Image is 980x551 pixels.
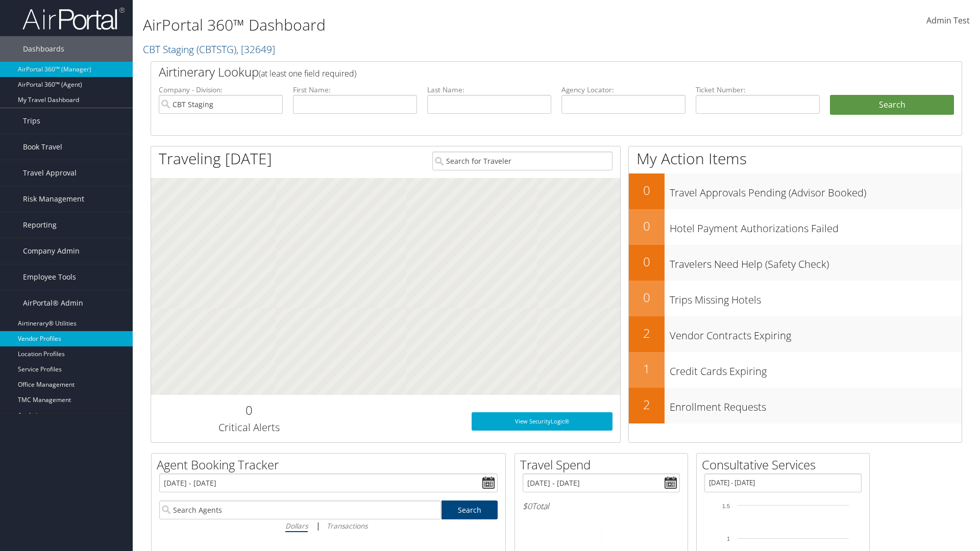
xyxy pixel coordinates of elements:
[143,42,275,56] a: CBT Staging
[629,253,665,270] h2: 0
[670,252,962,271] h3: Travelers Need Help (Safety Check)
[293,85,417,95] label: First Name:
[159,402,339,419] h2: 0
[472,412,612,431] a: View SecurityLogic®
[23,264,76,290] span: Employee Tools
[159,148,272,169] h1: Traveling [DATE]
[523,500,532,512] span: $0
[830,95,954,115] button: Search
[629,182,665,199] h2: 0
[23,212,57,238] span: Reporting
[197,42,236,56] span: ( CBTSTG )
[670,323,962,343] h3: Vendor Contracts Expiring
[23,36,64,62] span: Dashboards
[629,352,962,388] a: 1Credit Cards Expiring
[23,160,77,186] span: Travel Approval
[629,245,962,281] a: 0Travelers Need Help (Safety Check)
[561,85,685,95] label: Agency Locator:
[629,324,665,342] h2: 2
[159,63,887,81] h2: Airtinerary Lookup
[670,395,962,414] h3: Enrollment Requests
[926,15,970,26] span: Admin Test
[442,500,498,519] a: Search
[259,68,356,79] span: (at least one field required)
[629,360,665,378] h2: 1
[285,521,308,531] i: Dollars
[670,288,962,307] h3: Trips Missing Hotels
[629,316,962,352] a: 2Vendor Contracts Expiring
[629,396,665,413] h2: 2
[159,519,498,532] div: |
[670,359,962,379] h3: Credit Cards Expiring
[23,238,80,264] span: Company Admin
[523,500,680,512] h6: Total
[22,7,125,31] img: airportal-logo.png
[629,148,962,169] h1: My Action Items
[432,152,612,170] input: Search for Traveler
[629,388,962,423] a: 2Enrollment Requests
[629,173,962,209] a: 0Travel Approvals Pending (Advisor Booked)
[926,5,970,37] a: Admin Test
[159,500,441,519] input: Search Agents
[143,14,694,36] h1: AirPortal 360™ Dashboard
[157,456,505,473] h2: Agent Booking Tracker
[23,290,83,316] span: AirPortal® Admin
[670,216,962,236] h3: Hotel Payment Authorizations Failed
[427,85,551,95] label: Last Name:
[670,181,962,200] h3: Travel Approvals Pending (Advisor Booked)
[159,420,339,435] h3: Critical Alerts
[629,289,665,306] h2: 0
[520,456,688,473] h2: Travel Spend
[23,108,40,134] span: Trips
[629,209,962,245] a: 0Hotel Payment Authorizations Failed
[236,42,275,56] span: , [ 32649 ]
[696,85,820,95] label: Ticket Number:
[727,536,730,542] tspan: 1
[629,217,665,235] h2: 0
[702,456,869,473] h2: Consultative Services
[23,134,62,160] span: Book Travel
[327,521,367,531] i: Transactions
[23,186,84,212] span: Risk Management
[159,85,283,95] label: Company - Division:
[629,281,962,316] a: 0Trips Missing Hotels
[722,503,730,509] tspan: 1.5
